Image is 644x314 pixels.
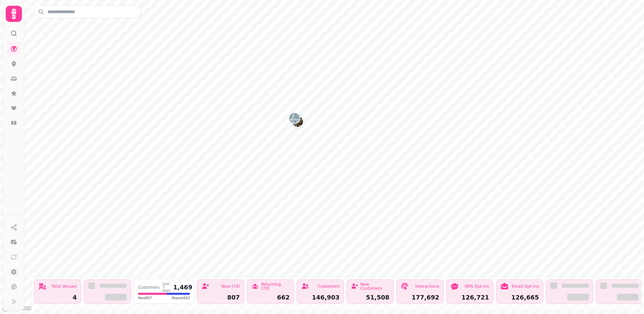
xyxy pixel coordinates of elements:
[52,284,77,288] div: Total Venues
[351,294,389,301] div: 51,508
[173,284,192,290] div: 1,469
[261,282,290,290] div: Returning (7d)
[415,284,439,288] div: Interactions
[138,285,160,289] div: Customers
[201,294,240,301] div: 807
[464,284,489,288] div: SMS Opt-ins
[401,294,439,301] div: 177,692
[318,284,340,288] div: Customers
[501,294,539,301] div: 126,665
[451,294,489,301] div: 126,721
[138,295,152,301] span: New 807
[251,294,290,301] div: 662
[221,284,240,288] div: New (7d)
[512,284,539,288] div: Email Opt-ins
[360,282,389,290] div: New Customers
[301,294,340,301] div: 146,903
[289,113,300,124] button: The Waterside
[172,295,190,301] span: Repeat 662
[289,113,300,126] div: Map marker
[163,282,171,292] div: Last 7 days
[2,304,32,312] a: Mapbox logo
[38,294,77,301] div: 4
